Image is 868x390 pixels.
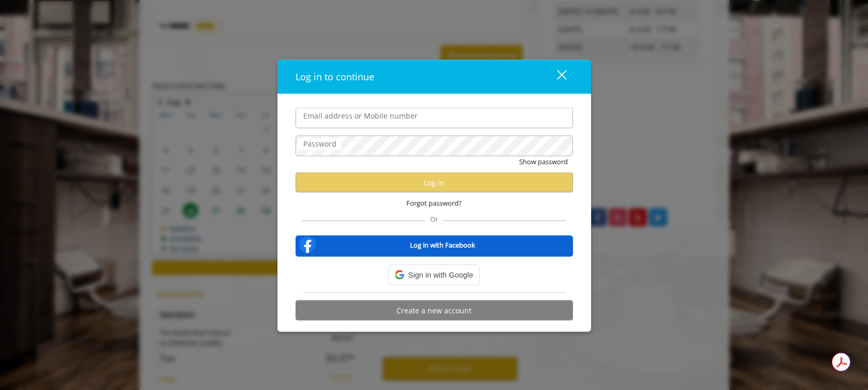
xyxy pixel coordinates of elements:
button: Create a new account [296,300,573,321]
span: Sign in with Google [408,269,473,280]
span: Or [425,214,443,224]
button: Log in [296,172,573,193]
label: Email address or Mobile number [298,110,423,122]
span: Forgot password? [406,198,462,209]
input: Password [296,136,573,156]
input: Email address or Mobile number [296,108,573,128]
label: Password [298,138,342,150]
div: Sign in with Google [388,265,480,285]
div: close dialog [545,69,566,84]
b: Log in with Facebook [410,239,475,250]
button: close dialog [538,66,573,88]
img: facebook-logo [297,235,318,255]
span: Log in to continue [296,70,374,83]
button: Show password [519,156,568,167]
